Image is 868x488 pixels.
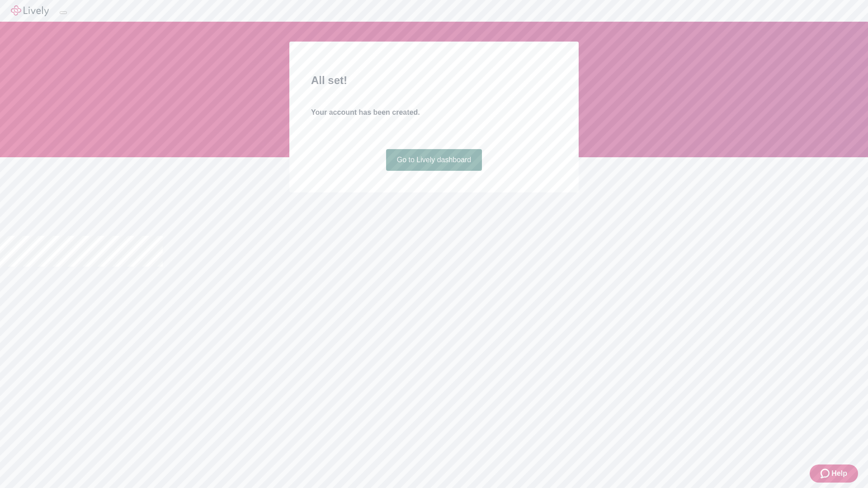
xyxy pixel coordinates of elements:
[810,465,858,483] button: Zendesk support iconHelp
[60,11,67,14] button: Log out
[386,149,482,171] a: Go to Lively dashboard
[11,5,49,16] img: Lively
[311,72,557,89] h2: All set!
[821,468,831,479] svg: Zendesk support icon
[311,107,557,118] h4: Your account has been created.
[831,468,847,479] span: Help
